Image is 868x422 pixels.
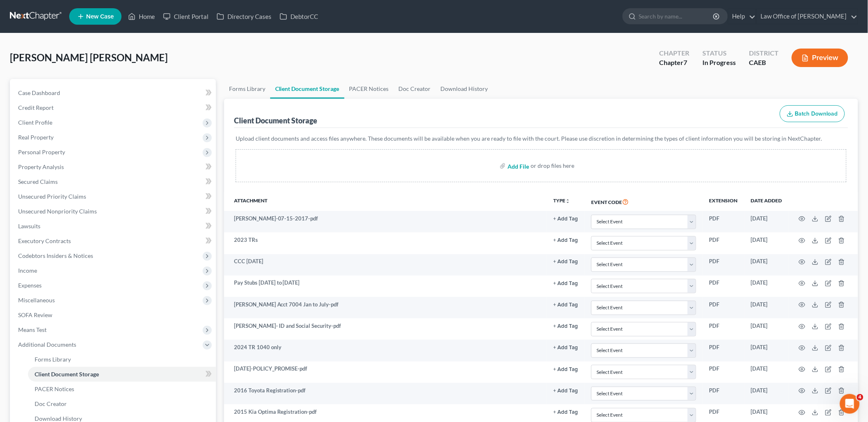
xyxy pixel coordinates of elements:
td: PDF [703,232,744,254]
td: PDF [703,362,744,383]
td: [PERSON_NAME]- ID and Social Security-pdf [224,318,547,340]
a: + Add Tag [553,215,578,223]
a: + Add Tag [553,387,578,394]
span: Lawsuits [18,223,40,230]
a: + Add Tag [553,343,578,351]
a: Forms Library [28,352,216,367]
td: [DATE] [744,318,789,340]
td: [DATE] [744,211,789,232]
td: PDF [703,211,744,232]
button: + Add Tag [553,367,578,372]
div: Chapter [659,58,689,67]
div: In Progress [702,58,736,67]
span: Unsecured Priority Claims [18,193,86,200]
span: Income [18,267,37,274]
a: Help [728,9,756,24]
a: Case Dashboard [12,86,216,100]
a: PACER Notices [28,382,216,396]
a: Law Office of [PERSON_NAME] [757,9,858,24]
button: + Add Tag [553,281,578,286]
input: Search by name... [639,9,714,24]
button: TYPEunfold_more [553,198,570,204]
a: Home [124,9,159,24]
th: Date added [744,192,789,211]
a: + Add Tag [553,365,578,373]
button: + Add Tag [553,345,578,350]
td: Pay Stubs [DATE] to [DATE] [224,276,547,297]
span: Batch Download [795,110,838,117]
td: [PERSON_NAME] Acct 7004 Jan to July-pdf [224,297,547,318]
td: PDF [703,276,744,297]
span: 4 [857,394,863,401]
td: 2024 TR 1040 only [224,340,547,361]
button: + Add Tag [553,410,578,415]
p: Upload client documents and access files anywhere. These documents will be available when you are... [236,134,847,143]
a: Property Analysis [12,160,216,174]
td: CCC [DATE] [224,254,547,276]
iframe: Intercom live chat [840,394,860,414]
th: Extension [703,192,744,211]
td: [DATE] [744,232,789,254]
td: [DATE] [744,383,789,404]
a: + Add Tag [553,322,578,330]
td: [DATE] [744,297,789,318]
a: Doc Creator [28,396,216,411]
td: PDF [703,318,744,340]
button: + Add Tag [553,302,578,308]
span: Doc Creator [35,400,67,407]
a: + Add Tag [553,279,578,287]
a: Lawsuits [12,219,216,234]
th: Event Code [585,192,703,211]
a: + Add Tag [553,236,578,244]
button: + Add Tag [553,259,578,264]
a: Download History [436,79,493,99]
span: Miscellaneous [18,297,55,304]
td: PDF [703,340,744,361]
a: Client Portal [159,9,213,24]
span: Expenses [18,282,42,289]
div: or drop files here [531,162,574,170]
a: Forms Library [224,79,270,99]
a: Client Document Storage [28,367,216,382]
td: [DATE] [744,362,789,383]
div: CAEB [749,58,779,67]
button: Preview [792,49,848,67]
td: [DATE] [744,276,789,297]
td: [DATE] [744,254,789,276]
button: + Add Tag [553,216,578,222]
span: SOFA Review [18,311,52,318]
span: Download History [35,415,82,422]
div: Status [702,49,736,58]
td: 2016 Toyota Registration-pdf [224,383,547,404]
span: Codebtors Insiders & Notices [18,252,93,259]
span: Means Test [18,326,47,333]
a: SOFA Review [12,308,216,322]
button: Batch Download [780,105,845,123]
td: PDF [703,297,744,318]
span: 7 [683,58,687,66]
span: Client Document Storage [35,371,99,378]
span: PACER Notices [35,385,74,392]
span: Real Property [18,134,54,141]
div: Client Document Storage [234,116,318,125]
a: PACER Notices [344,79,394,99]
span: [PERSON_NAME] [PERSON_NAME] [10,51,168,63]
a: + Add Tag [553,408,578,416]
span: Credit Report [18,104,54,111]
div: Chapter [659,49,689,58]
i: unfold_more [565,199,570,204]
span: Client Profile [18,119,52,126]
a: Client Document Storage [270,79,344,99]
button: + Add Tag [553,324,578,329]
div: District [749,49,779,58]
a: + Add Tag [553,301,578,308]
span: Property Analysis [18,163,64,170]
td: PDF [703,254,744,276]
td: 2023 TRs [224,232,547,254]
a: Secured Claims [12,174,216,189]
a: Executory Contracts [12,234,216,248]
button: + Add Tag [553,388,578,394]
button: + Add Tag [553,238,578,243]
a: Unsecured Nonpriority Claims [12,204,216,219]
span: Secured Claims [18,178,58,185]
